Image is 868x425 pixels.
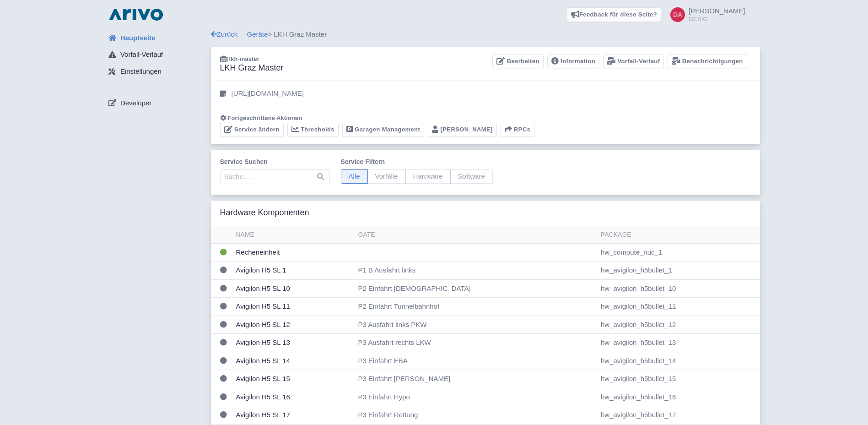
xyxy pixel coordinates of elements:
td: hw_avigilon_h5bullet_10 [597,279,760,298]
a: Bearbeiten [492,54,543,69]
td: hw_avigilon_h5bullet_15 [597,370,760,388]
span: [PERSON_NAME] [689,7,745,15]
span: Alle [341,169,368,184]
td: Avigilon H5 SL 1 [232,262,355,280]
td: Avigilon H5 SL 16 [232,388,355,406]
a: Feedback für diese Seite? [567,7,662,22]
span: lkh-master [229,55,259,62]
input: Suche… [220,169,330,184]
span: Developer [120,98,151,109]
td: Avigilon H5 SL 17 [232,406,355,425]
th: Package [597,226,760,244]
td: P3 Einfahrt EBA [354,352,597,370]
a: Hauptseite [101,29,211,47]
td: Recheneinheit [232,243,355,262]
a: Vorfall-Verlauf [101,46,211,64]
td: hw_avigilon_h5bullet_14 [597,352,760,370]
td: hw_avigilon_h5bullet_1 [597,262,760,280]
td: P1 B Ausfahrt links [354,262,597,280]
a: [PERSON_NAME] [428,123,497,137]
button: RPCs [501,123,535,137]
td: P3 Ausfahrt links PKW [354,316,597,334]
a: Einstellungen [101,63,211,81]
span: Hauptseite [120,33,156,44]
a: Garagen Management [342,123,424,137]
td: P3 Einfahrt Hypo [354,388,597,406]
span: Fortgeschrittene Aktionen [228,114,302,121]
td: P3 Einfahrt Rettung [354,406,597,425]
img: logo [107,7,165,22]
i: OK [220,249,227,256]
td: hw_avigilon_h5bullet_11 [597,298,760,316]
td: Avigilon H5 SL 14 [232,352,355,370]
td: hw_compute_nuc_1 [597,243,760,262]
td: hw_avigilon_h5bullet_17 [597,406,760,425]
td: P2 Einfahrt [DEMOGRAPHIC_DATA] [354,279,597,298]
td: Avigilon H5 SL 12 [232,316,355,334]
a: [PERSON_NAME] GESIG [665,7,745,22]
i: Status unbekannt [220,375,227,382]
i: Status unbekannt [220,411,227,418]
th: Gate [354,226,597,244]
i: Status unbekannt [220,321,227,328]
td: Avigilon H5 SL 13 [232,334,355,352]
td: hw_avigilon_h5bullet_12 [597,316,760,334]
div: > LKH Graz Master [211,29,760,40]
a: Vorfall-Verlauf [603,54,664,69]
p: [URL][DOMAIN_NAME] [232,88,304,99]
span: Einstellungen [120,66,162,77]
td: P2 Einfahrt Tunnelbahnhof [354,298,597,316]
i: Status unbekannt [220,267,227,273]
small: GESIG [689,16,745,22]
td: Avigilon H5 SL 11 [232,298,355,316]
a: Thresholds [287,123,339,137]
a: Geräte [247,30,268,38]
i: Status unbekannt [220,357,227,364]
span: Vorfälle [367,169,406,184]
a: Zurück [211,30,238,38]
label: Service filtern [341,157,493,167]
a: Developer [101,94,211,112]
td: Avigilon H5 SL 15 [232,370,355,388]
i: Status unbekannt [220,393,227,400]
i: Status unbekannt [220,303,227,310]
i: Status unbekannt [220,339,227,346]
span: Vorfall-Verlauf [120,49,163,60]
a: Service ändern [220,123,284,137]
a: Information [547,54,599,69]
td: hw_avigilon_h5bullet_13 [597,334,760,352]
h3: LKH Graz Master [220,63,284,73]
span: Software [450,169,493,184]
td: P3 Ausfahrt rechts LKW [354,334,597,352]
td: hw_avigilon_h5bullet_16 [597,388,760,406]
span: Hardware [405,169,451,184]
td: P3 Einfahrt [PERSON_NAME] [354,370,597,388]
th: Name [232,226,355,244]
h3: Hardware Komponenten [220,208,309,218]
i: Status unbekannt [220,285,227,292]
a: Benachrichtigungen [668,54,747,69]
label: Service suchen [220,157,330,167]
td: Avigilon H5 SL 10 [232,279,355,298]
